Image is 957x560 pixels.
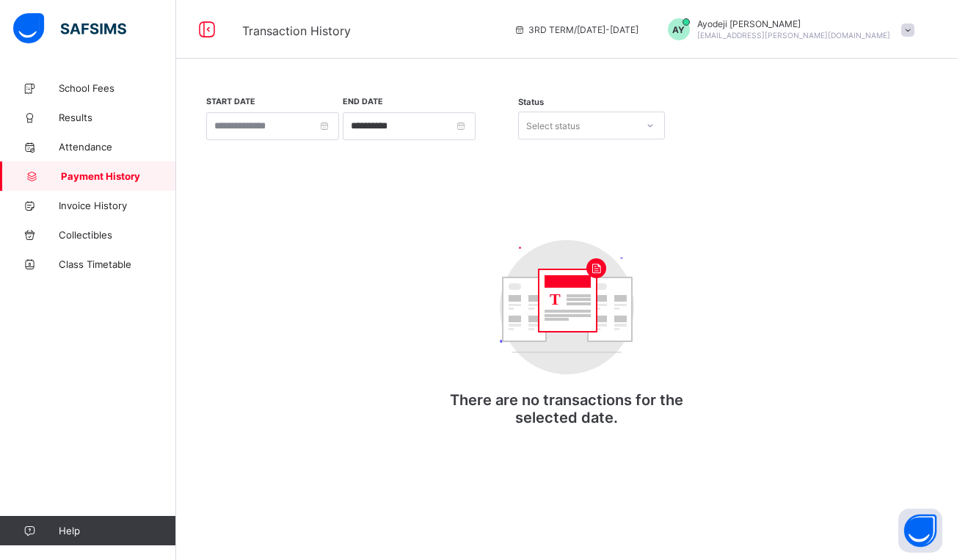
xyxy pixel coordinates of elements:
[514,24,638,35] span: session/term information
[697,18,890,29] span: Ayodeji [PERSON_NAME]
[420,225,713,456] div: There are no transactions for the selected date.
[206,97,255,106] label: Start Date
[526,112,580,139] div: Select status
[61,170,176,182] span: Payment History
[242,23,351,38] span: Transaction History
[653,18,922,40] div: AyodejiRazaq
[898,509,942,553] button: Open asap
[59,525,175,537] span: Help
[549,290,560,308] tspan: T
[697,31,890,40] span: [EMAIL_ADDRESS][PERSON_NAME][DOMAIN_NAME]
[59,258,176,270] span: Class Timetable
[672,24,685,35] span: AY
[518,97,544,107] span: Status
[59,200,176,211] span: Invoice History
[343,97,383,106] label: End Date
[13,13,126,44] img: safsims
[59,229,176,241] span: Collectibles
[59,141,176,153] span: Attendance
[59,112,176,123] span: Results
[420,391,713,426] p: There are no transactions for the selected date.
[59,82,176,94] span: School Fees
